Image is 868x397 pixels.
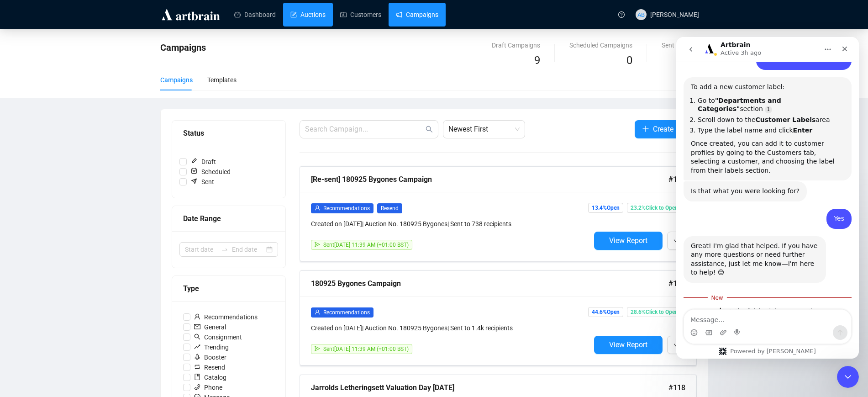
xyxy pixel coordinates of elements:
[315,205,320,211] span: user
[668,382,685,393] span: #118
[232,244,264,254] input: End date
[183,213,274,224] div: Date Range
[311,278,668,289] div: 180925 Bygones Campaign
[187,177,218,187] span: Sent
[190,322,230,332] span: General
[190,312,261,322] span: Recommendations
[190,332,246,342] span: Consignment
[650,11,699,18] span: [PERSON_NAME]
[300,166,697,261] a: [Re-sent] 180925 Bygones Campaign#120userRecommendationsResendCreated on [DATE]| Auction No. 1809...
[627,203,682,213] span: 23.2% Click to Open
[653,123,689,135] span: Create New
[668,278,685,289] span: #119
[594,232,663,250] button: View Report
[311,174,668,185] div: [Re-sent] 180925 Bygones Campaign
[448,121,520,138] span: Newest First
[194,354,200,360] span: rocket
[673,343,679,348] span: down
[609,340,647,349] span: View Report
[676,37,859,359] iframe: Intercom live chat
[183,127,274,139] div: Status
[194,333,200,340] span: search
[221,246,228,253] span: swap-right
[311,323,590,333] div: Created on [DATE] | Auction No. 180925 Bygones | Sent to 1.4k recipients
[668,174,685,185] span: #120
[323,242,409,248] span: Sent [DATE] 11:39 AM (+01:00 BST)
[637,10,645,19] span: AB
[315,346,320,351] span: send
[588,203,623,213] span: 13.4% Open
[194,364,200,370] span: retweet
[207,75,237,85] div: Templates
[492,40,540,50] div: Draft Campaigns
[618,11,625,18] span: question-circle
[160,75,193,85] div: Campaigns
[426,126,433,133] span: search
[234,3,276,26] a: Dashboard
[290,3,326,26] a: Auctions
[311,219,590,229] div: Created on [DATE] | Auction No. 180925 Bygones | Sent to 738 recipients
[315,242,320,247] span: send
[194,313,200,320] span: user
[635,120,697,138] button: Create New
[377,203,402,213] span: Resend
[194,323,200,330] span: mail
[190,342,232,352] span: Trending
[187,157,220,167] span: Draft
[323,346,409,352] span: Sent [DATE] 11:39 AM (+01:00 BST)
[626,54,632,67] span: 0
[190,372,230,382] span: Catalog
[305,124,424,135] input: Search Campaign...
[187,167,234,177] span: Scheduled
[534,54,540,67] span: 9
[594,336,663,354] button: View Report
[190,362,229,372] span: Resend
[642,125,649,132] span: plus
[315,309,320,315] span: user
[323,309,370,316] span: Recommendations
[837,366,859,388] iframe: Intercom live chat
[609,236,647,245] span: View Report
[185,244,217,254] input: Start date
[673,238,679,244] span: down
[323,205,370,212] span: Recommendations
[662,40,708,50] div: Sent Campaigns
[183,283,274,294] div: Type
[160,42,206,53] span: Campaigns
[588,307,623,317] span: 44.6% Open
